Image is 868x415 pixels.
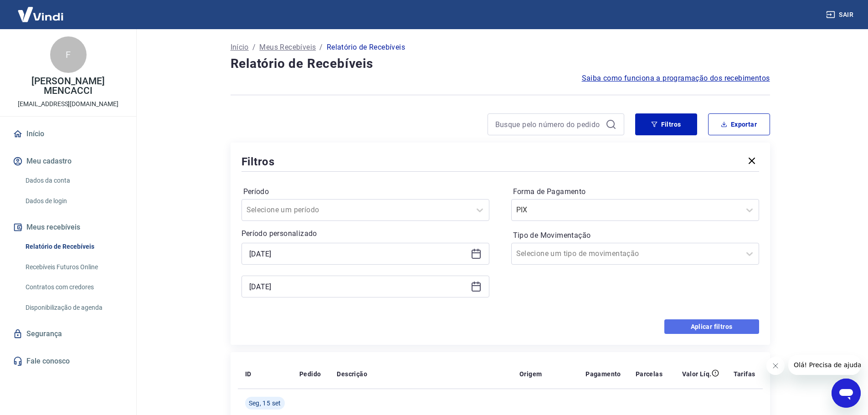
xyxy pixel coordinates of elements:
[734,369,755,379] p: Tarifas
[11,124,125,144] a: Início
[832,379,861,408] iframe: Botão para abrir a janela de mensagens
[11,217,125,237] button: Meus recebíveis
[22,237,125,256] a: Relatório de Recebíveis
[586,369,621,379] p: Pagamento
[513,186,757,197] label: Forma de Pagamento
[252,42,256,53] p: /
[22,171,125,190] a: Dados da conta
[50,36,87,73] div: F
[682,369,712,379] p: Valor Líq.
[259,42,316,53] a: Meus Recebíveis
[11,351,125,371] a: Fale conosco
[664,319,759,334] button: Aplicar filtros
[788,355,861,375] iframe: Mensagem da empresa
[327,42,405,53] p: Relatório de Recebíveis
[513,230,757,241] label: Tipo de Movimentação
[337,369,367,379] p: Descrição
[249,247,467,261] input: Data inicial
[299,369,321,379] p: Pedido
[22,258,125,277] a: Recebíveis Futuros Online
[243,186,488,197] label: Período
[241,154,275,169] h5: Filtros
[636,369,663,379] p: Parcelas
[7,77,129,96] p: [PERSON_NAME] MENCACCI
[495,118,602,131] input: Busque pelo número do pedido
[22,298,125,317] a: Disponibilização de agenda
[241,228,489,239] p: Período personalizado
[635,113,697,135] button: Filtros
[319,42,323,53] p: /
[249,399,281,408] span: Seg, 15 set
[231,55,770,73] h4: Relatório de Recebíveis
[249,280,467,293] input: Data final
[582,73,770,84] a: Saiba como funciona a programação dos recebimentos
[11,0,70,28] img: Vindi
[519,369,542,379] p: Origem
[22,278,125,297] a: Contratos com credores
[11,324,125,344] a: Segurança
[18,99,118,109] p: [EMAIL_ADDRESS][DOMAIN_NAME]
[708,113,770,135] button: Exportar
[22,192,125,210] a: Dados de login
[766,357,785,375] iframe: Fechar mensagem
[5,6,77,14] span: Olá! Precisa de ajuda?
[245,369,252,379] p: ID
[11,151,125,171] button: Meu cadastro
[824,6,857,23] button: Sair
[231,42,249,53] a: Início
